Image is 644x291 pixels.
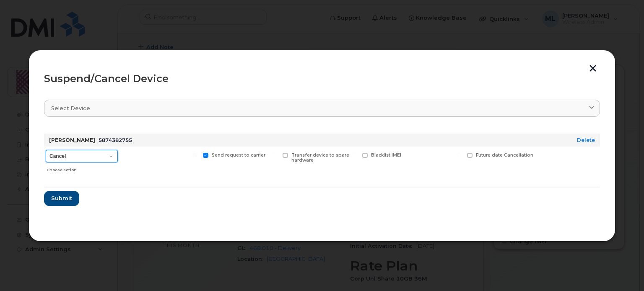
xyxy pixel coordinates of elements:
[457,153,461,157] input: Future date Cancellation
[44,74,600,84] div: Suspend/Cancel Device
[291,152,349,163] span: Transfer device to spare hardware
[212,152,265,158] span: Send request to carrier
[577,137,595,143] a: Delete
[476,152,533,158] span: Future date Cancellation
[47,163,118,173] div: Choose action
[193,153,197,157] input: Send request to carrier
[273,153,277,157] input: Transfer device to spare hardware
[352,153,356,157] input: Blacklist IMEI
[371,152,401,158] span: Blacklist IMEI
[99,137,132,143] span: 5874382755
